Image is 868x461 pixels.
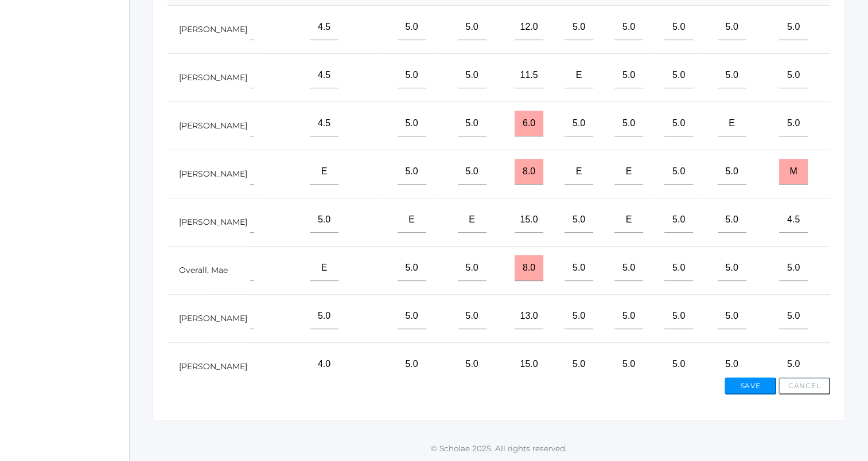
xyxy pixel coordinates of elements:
a: [PERSON_NAME] [179,313,247,323]
button: Save [725,377,776,394]
a: [PERSON_NAME] [179,217,247,227]
p: © Scholae 2025. All rights reserved. [130,443,868,454]
a: [PERSON_NAME] [179,361,247,372]
button: Cancel [779,377,830,394]
a: Overall, Mae [179,265,228,275]
a: [PERSON_NAME] [179,120,247,131]
a: [PERSON_NAME] [179,72,247,83]
a: [PERSON_NAME] [179,24,247,34]
a: [PERSON_NAME] [179,169,247,179]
